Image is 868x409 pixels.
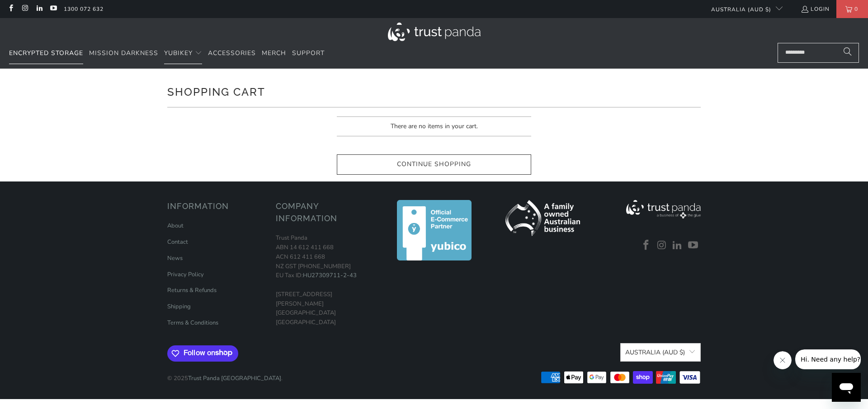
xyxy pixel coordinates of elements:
[9,49,83,57] span: Encrypted Storage
[686,240,700,251] a: Trust Panda Australia on YouTube
[671,240,684,251] a: Trust Panda Australia on LinkedIn
[167,254,183,262] a: News
[164,49,193,57] span: YubiKey
[262,43,286,64] a: Merch
[167,319,218,327] a: Terms & Conditions
[167,286,217,294] a: Returns & Refunds
[774,351,792,369] iframe: Close message
[9,43,83,64] a: Encrypted Storage
[832,373,861,402] iframe: Button to launch messaging window
[208,49,256,57] span: Accessories
[188,374,281,382] a: Trust Panda [GEOGRAPHIC_DATA]
[167,302,191,311] a: Shipping
[337,154,531,175] a: Continue Shopping
[620,343,701,362] button: Australia (AUD $)
[64,4,104,14] a: 1300 072 632
[801,4,830,14] a: Login
[164,43,202,64] summary: YubiKey
[795,349,861,369] iframe: Message from company
[262,49,286,57] span: Merch
[35,5,43,13] a: Trust Panda Australia on LinkedIn
[303,271,357,279] a: HU27309711-2-43
[292,49,325,57] span: Support
[655,240,669,251] a: Trust Panda Australia on Instagram
[7,5,14,13] a: Trust Panda Australia on Facebook
[49,5,57,13] a: Trust Panda Australia on YouTube
[337,116,531,136] p: There are no items in your cart.
[276,233,375,327] p: Trust Panda ABN 14 612 411 668 ACN 612 411 668 NZ GST [PHONE_NUMBER] EU Tax ID: [STREET_ADDRESS][...
[9,43,325,64] nav: Translation missing: en.navigation.header.main_nav
[167,238,188,246] a: Contact
[778,43,859,63] input: Search...
[208,43,256,64] a: Accessories
[21,5,28,13] a: Trust Panda Australia on Instagram
[292,43,325,64] a: Support
[388,23,481,41] img: Trust Panda Australia
[89,49,158,57] span: Mission Darkness
[167,270,204,279] a: Privacy Policy
[89,43,158,64] a: Mission Darkness
[639,240,653,251] a: Trust Panda Australia on Facebook
[167,365,283,383] p: © 2025 .
[167,222,184,230] a: About
[836,43,859,63] button: Search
